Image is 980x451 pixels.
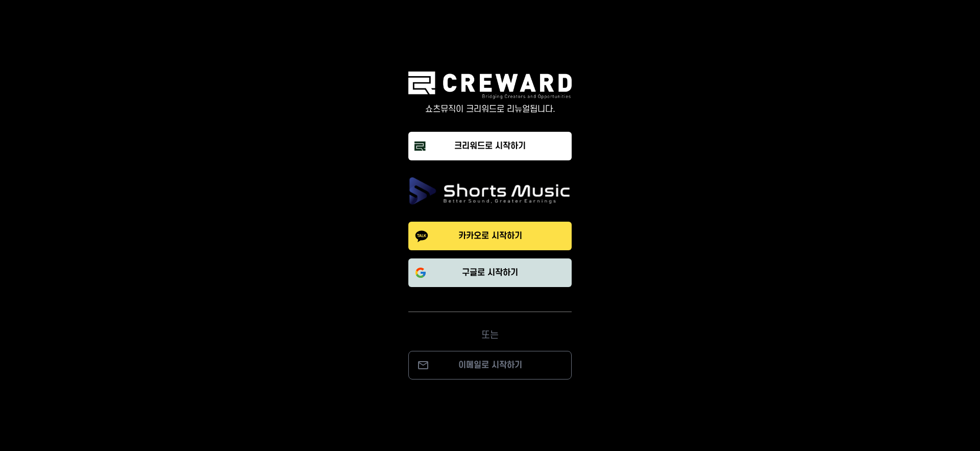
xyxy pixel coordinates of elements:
[454,140,526,152] div: 크리워드로 시작하기
[408,177,572,205] img: ShortsMusic
[408,132,572,160] button: 크리워드로 시작하기
[462,267,518,279] p: 구글로 시작하기
[408,72,572,99] img: creward logo
[458,230,522,242] p: 카카오로 시작하기
[408,222,572,250] button: 카카오로 시작하기
[408,103,572,115] p: 쇼츠뮤직이 크리워드로 리뉴얼됩니다.
[408,351,572,379] button: 이메일로 시작하기
[419,359,561,371] p: 이메일로 시작하기
[408,258,572,287] button: 구글로 시작하기
[408,312,572,343] div: 또는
